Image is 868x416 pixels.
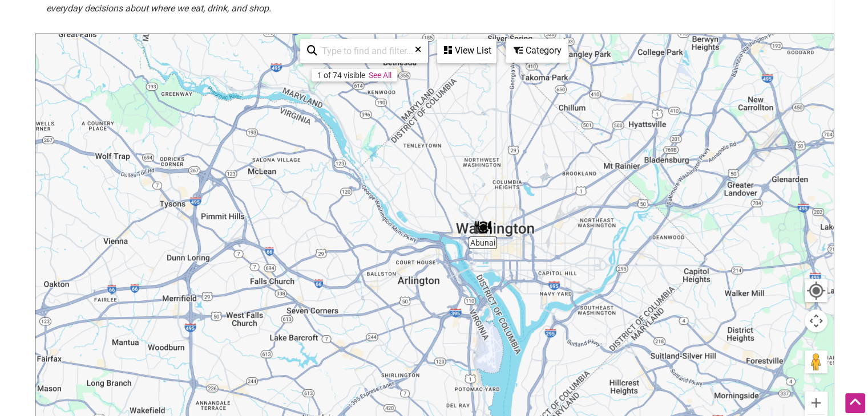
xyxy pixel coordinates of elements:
div: Scroll Back to Top [845,393,865,413]
div: Category [507,40,567,62]
button: Map camera controls [805,309,827,332]
div: Filter by category [506,39,568,63]
div: See a list of the visible businesses [437,39,496,63]
div: 1 of 74 visible [317,71,365,80]
div: View List [438,40,495,62]
div: Type to search and filter [300,39,428,63]
a: See All [369,71,391,80]
input: Type to find and filter... [317,40,421,62]
button: Drag Pegman onto the map to open Street View [805,350,827,373]
button: Zoom in [805,391,827,414]
div: Abunai [470,214,496,240]
button: Your Location [805,279,827,302]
